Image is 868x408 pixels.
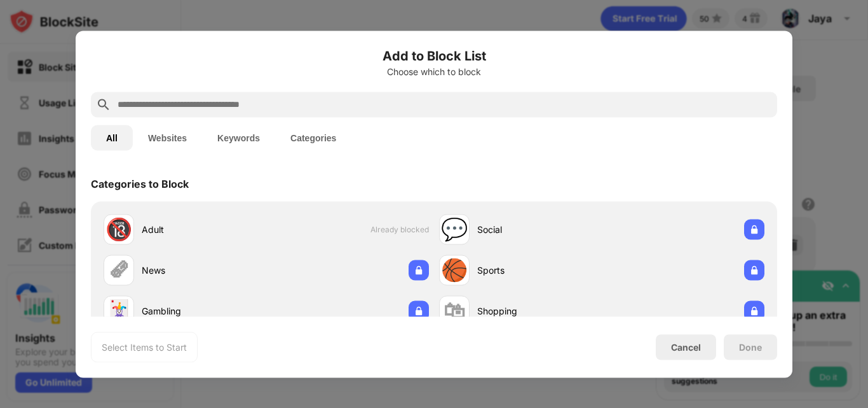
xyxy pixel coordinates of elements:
[91,66,777,76] div: Choose which to block
[96,97,111,112] img: search.svg
[202,125,275,150] button: Keywords
[275,125,351,150] button: Categories
[142,223,266,236] div: Adult
[477,264,602,277] div: Sports
[671,342,701,353] div: Cancel
[444,298,465,324] div: 🛍
[477,223,602,236] div: Social
[105,216,132,243] div: 🔞
[91,46,777,65] h6: Add to Block List
[142,264,266,277] div: News
[370,225,429,234] span: Already blocked
[441,257,468,283] div: 🏀
[142,304,266,318] div: Gambling
[477,304,602,318] div: Shopping
[133,125,202,150] button: Websites
[91,177,189,190] div: Categories to Block
[105,298,132,324] div: 🃏
[102,341,187,353] div: Select Items to Start
[91,125,133,150] button: All
[108,257,130,283] div: 🗞
[441,216,468,243] div: 💬
[739,342,762,352] div: Done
